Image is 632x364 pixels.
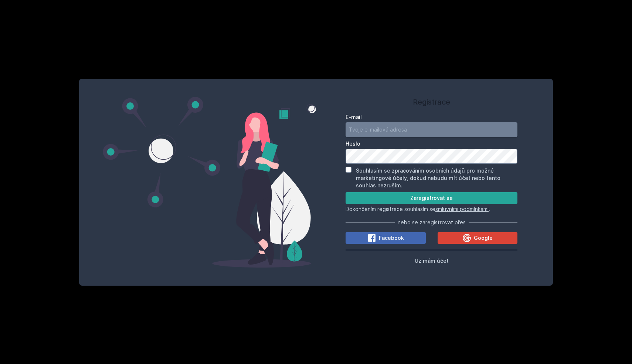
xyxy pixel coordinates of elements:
font: Souhlasím se zpracováním osobních údajů pro možné marketingové účely, dokud nebudu mít účet nebo ... [356,167,500,188]
font: . [489,206,490,212]
font: Už mám účet [415,258,449,264]
font: Google [474,235,493,241]
font: Dokončením registrace souhlasím se [346,206,435,212]
font: E-mail [346,114,362,120]
font: Heslo [346,140,360,147]
button: Už mám účet [415,256,449,265]
font: Facebook [379,235,404,241]
font: nebo se zaregistrovat přes [398,219,466,225]
input: Tvoje e-mailová adresa [346,122,517,137]
a: smluvními podmínkami [435,206,489,212]
font: Zaregistrovat se [410,195,453,201]
button: Facebook [346,232,426,244]
button: Zaregistrovat se [346,192,517,204]
button: Google [438,232,518,244]
font: Registrace [413,98,450,106]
